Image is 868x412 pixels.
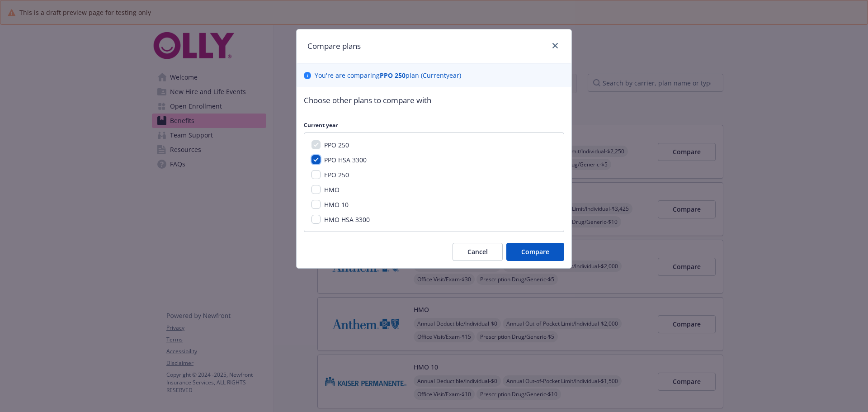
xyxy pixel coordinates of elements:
[324,185,340,194] span: HMO
[324,170,349,179] span: EPO 250
[304,121,564,129] p: Current year
[521,247,549,256] span: Compare
[453,243,503,261] button: Cancel
[550,40,561,51] a: close
[506,243,564,261] button: Compare
[380,71,406,80] b: PPO 250
[304,95,564,106] p: Choose other plans to compare with
[467,247,488,256] span: Cancel
[324,156,367,164] span: PPO HSA 3300
[315,71,461,80] p: You ' re are comparing plan ( Current year)
[324,215,370,224] span: HMO HSA 3300
[324,200,349,209] span: HMO 10
[307,40,361,52] h1: Compare plans
[324,141,349,149] span: PPO 250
